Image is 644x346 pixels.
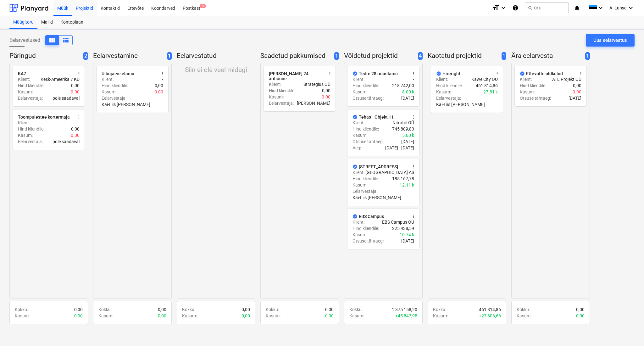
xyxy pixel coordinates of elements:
p: [DATE] [569,95,581,101]
p: 0,00 [322,87,330,94]
p: Hind kliendile : [269,87,295,94]
p: - [162,76,163,82]
p: 461 814,86 [476,82,498,89]
p: 0,00 [576,306,585,313]
button: Uus eelarvestus [586,34,635,47]
p: [PERSON_NAME] [297,100,330,106]
p: 0,00 [325,306,334,313]
p: Nitrotol OÜ [392,120,414,126]
p: Hind kliendile : [353,176,379,182]
p: Eelarvestamine [93,52,164,60]
p: Klient : [18,120,30,126]
span: more_vert [76,114,81,120]
i: Abikeskus [512,4,519,12]
div: Mallid [37,16,57,29]
span: 1 [334,52,339,60]
p: 15.00 k [400,132,414,138]
p: 0.00 [154,89,163,95]
p: 218 742,00 [392,82,414,89]
p: Eelarvestaja : [18,138,43,145]
p: Eelarvestaja : [18,95,43,101]
p: + 45 847,95 [395,313,417,319]
p: Klient : [353,169,364,176]
p: Kokku : [433,306,446,313]
button: Otsi [525,3,569,13]
p: 8.00 k [402,89,414,95]
p: Otsuse tähtaeg : [353,138,384,145]
p: 0.00 [322,94,330,100]
p: Kasum : [433,313,448,319]
p: Aeg : [353,145,361,151]
p: Kasum : [18,132,33,138]
span: more_vert [411,114,416,120]
p: Kokku : [98,306,112,313]
p: Kaotatud projektid [428,52,499,60]
p: Eelarvestatud [177,52,253,60]
p: 0,00 [71,82,80,89]
p: Strategius OÜ [303,81,330,87]
a: Müügitoru [9,16,37,29]
p: Klient : [269,81,281,87]
p: Klient : [353,76,364,82]
p: Hind kliendile : [353,82,379,89]
div: Eelarvestused [9,35,73,45]
p: Kasum : [15,313,30,319]
p: Klient : [520,76,532,82]
p: Kasum : [353,232,367,238]
p: Eelarvestaja : [436,95,461,101]
p: [DATE] [401,138,414,145]
p: 0.00 [71,89,80,95]
span: more_vert [160,71,165,76]
p: 0,00 [74,313,83,319]
p: - [413,76,414,82]
p: Võidetud projektid [344,52,415,60]
div: Uibojärve elamu [102,71,134,76]
span: 1 [585,52,590,60]
span: more_vert [411,164,416,169]
p: 745 809,83 [392,126,414,132]
p: Hind kliendile : [102,82,128,89]
p: 0,00 [71,126,80,132]
p: Kai-Liis [PERSON_NAME] [353,194,401,201]
p: Kesk-Ameerika 7 KÜ [41,76,80,82]
p: Kasum : [349,313,364,319]
p: Kokku : [517,306,530,313]
span: 4 [200,4,206,8]
p: Kawe City OÜ [471,76,498,82]
span: 4 [418,52,423,60]
p: ATL Projekt OÜ [552,76,581,82]
p: Klient : [18,76,30,82]
iframe: Chat Widget [613,316,644,346]
p: Päringud [9,52,81,60]
p: 0,00 [573,82,581,89]
div: Toompuiestee kortermaja [18,114,70,120]
p: Kasum : [269,94,284,100]
p: 27.81 k [483,89,498,95]
p: EBS Campus OÜ [382,219,414,225]
span: search [528,5,533,10]
a: Kontoplaan [57,16,87,29]
p: Hind kliendile : [18,82,44,89]
div: [STREET_ADDRESS] [359,164,398,169]
p: Otsuse tähtaeg : [353,238,384,244]
span: 2 [83,52,88,60]
p: Kasum : [182,313,197,319]
p: 185 167,78 [392,176,414,182]
p: [DATE] [401,238,414,244]
p: [DATE] - [DATE] [385,145,414,151]
p: Hind kliendile : [353,126,379,132]
span: more_vert [411,214,416,219]
i: notifications [574,4,580,12]
p: 12.11 k [400,182,414,188]
p: Klient : [353,120,364,126]
i: keyboard_arrow_down [627,4,635,12]
p: 0,00 [576,313,585,319]
p: Klient : [353,219,364,225]
p: [GEOGRAPHIC_DATA] AS [365,169,414,176]
span: more_vert [578,71,583,76]
p: Kasum : [517,313,531,319]
p: Eelarvestaja : [102,95,126,101]
p: Otsuse tähtaeg : [520,95,551,101]
i: format_size [492,4,500,12]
